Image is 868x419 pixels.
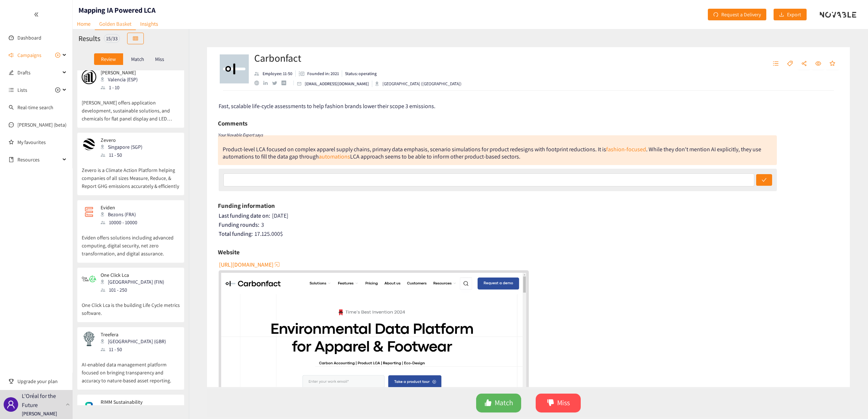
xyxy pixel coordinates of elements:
[101,332,166,337] p: Treefera
[830,61,835,67] span: star
[101,205,137,210] p: Eviden
[721,11,761,19] span: Request a Delivery
[82,159,180,190] p: Zevero is a Climate Action Platform helping companies of all sizes Measure, Reduce, & Report GHG ...
[787,61,793,67] span: tag
[218,247,240,258] h6: Website
[345,70,377,77] p: Status: operating
[73,18,95,29] a: Home
[787,11,801,19] span: Export
[9,87,14,93] span: unordered-list
[319,153,350,160] a: automations
[375,81,462,87] div: [GEOGRAPHIC_DATA] ([GEOGRAPHIC_DATA])
[133,36,138,42] span: table
[223,145,761,160] div: Product-level LCA focused on complex apparel supply chains, primary data emphasis, scenario simul...
[101,337,170,345] div: [GEOGRAPHIC_DATA] (GBR)
[127,33,144,44] button: table
[101,345,170,353] div: 11 - 50
[82,137,96,152] img: Snapshot of the company's website
[773,61,779,67] span: unordered-list
[101,405,147,413] div: Singapore (SGP)
[756,174,772,186] button: check
[296,70,342,77] li: Founded in year
[263,81,272,85] a: linkedin
[101,143,147,151] div: Singapore (SGP)
[82,91,180,123] p: [PERSON_NAME] offers application development, sustainable solutions, and chemicals for flat panel...
[101,210,142,218] div: Bezons (FRA)
[9,157,14,162] span: book
[82,399,96,414] img: Snapshot of the company's website
[104,34,120,43] div: 15 / 33
[219,221,259,229] span: Funding rounds:
[476,394,521,412] button: likeMatch
[750,341,868,419] iframe: Chat Widget
[484,399,492,407] span: like
[223,145,761,160] div: . While they don't mention AI explicitly, they use automations to fill the data gap through LCA a...
[495,397,513,408] span: Match
[783,58,796,70] button: tag
[769,58,782,70] button: unordered-list
[219,259,281,270] button: [URL][DOMAIN_NAME]
[17,122,66,128] a: [PERSON_NAME] (beta)
[82,353,180,385] p: AI-enabled data management platform focused on bringing transparency and accuracy to nature-based...
[774,9,807,20] button: downloadExport
[17,48,41,62] span: Campaigns
[263,70,292,77] p: Employee: 11-50
[17,65,60,80] span: Drafts
[7,400,15,409] span: user
[101,75,142,83] div: Valencia (ESP)
[219,260,273,269] span: [URL][DOMAIN_NAME]
[9,53,14,58] span: sound
[218,132,263,137] i: Your Novable Expert says
[272,81,281,85] a: twitter
[713,12,718,18] span: redo
[826,58,839,70] button: star
[101,151,147,159] div: 11 - 50
[82,205,96,219] img: Snapshot of the company's website
[547,399,554,407] span: dislike
[82,294,180,317] p: One Click Lca is the building Life Cycle metrics software.
[557,397,570,408] span: Miss
[131,56,144,62] p: Match
[750,341,868,419] div: Widget de chat
[101,83,142,91] div: 1 - 10
[17,34,41,41] a: Dashboard
[17,152,60,167] span: Resources
[606,145,608,153] a: f
[305,81,369,87] p: [EMAIL_ADDRESS][DOMAIN_NAME]
[762,177,767,183] span: check
[82,332,96,346] img: Snapshot of the company's website
[708,9,766,20] button: redoRequest a Delivery
[55,53,60,58] span: plus-circle
[9,379,14,384] span: trophy
[254,70,296,77] li: Employees
[798,58,811,70] button: share-alt
[82,70,96,84] img: Snapshot of the company's website
[219,212,839,219] div: [DATE]
[9,70,14,75] span: edit
[219,230,839,238] div: 17.125.000 $
[82,272,96,287] img: Snapshot of the company's website
[801,61,807,67] span: share-alt
[78,5,155,15] h1: Mapping IA Powered LCA
[136,18,162,29] a: Insights
[55,87,60,93] span: plus-circle
[815,61,821,67] span: eye
[254,81,263,85] a: website
[101,56,116,62] p: Review
[101,278,169,286] div: [GEOGRAPHIC_DATA] (FIN)
[17,83,27,97] span: Lists
[608,145,646,153] a: ashion-focused
[82,226,180,258] p: Eviden offers solutions including advanced computing, digital security, net zero transformation, ...
[95,18,136,30] a: Golden Basket
[34,12,39,17] span: double-left
[17,104,53,111] a: Real-time search
[17,374,67,389] span: Upgrade your plan
[22,391,63,410] p: L'Oréal for the Future
[307,70,339,77] p: Founded in: 2021
[101,70,138,75] p: [PERSON_NAME]
[218,200,275,211] h6: Funding information
[155,56,164,62] p: Miss
[254,51,462,65] h2: Carbonfact
[342,70,377,77] li: Status
[101,399,143,405] p: RIMM Sustainability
